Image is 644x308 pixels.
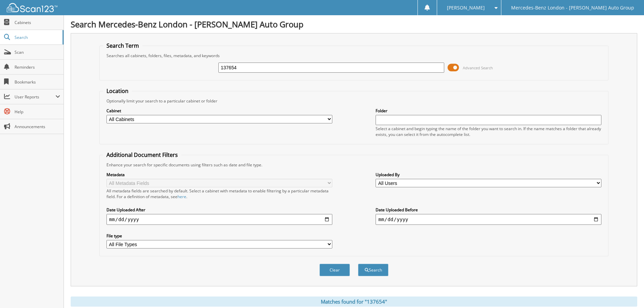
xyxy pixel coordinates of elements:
[103,87,132,95] legend: Location
[103,98,605,104] div: Optionally limit your search to a particular cabinet or folder
[376,126,601,137] div: Select a cabinet and begin typing the name of the folder you want to search in. If the name match...
[447,6,485,10] span: [PERSON_NAME]
[7,3,57,12] img: scan123-logo-white.svg
[103,53,605,58] div: Searches all cabinets, folders, files, metadata, and keywords
[106,108,332,114] label: Cabinet
[103,151,181,159] legend: Additional Document Filters
[71,19,637,30] h1: Search Mercedes-Benz London - [PERSON_NAME] Auto Group
[103,162,605,168] div: Enhance your search for specific documents using filters such as date and file type.
[610,276,644,308] iframe: Chat Widget
[177,194,186,199] a: here
[15,20,60,25] span: Cabinets
[15,94,55,100] span: User Reports
[106,207,332,213] label: Date Uploaded After
[106,233,332,239] label: File type
[511,6,634,10] span: Mercedes-Benz London - [PERSON_NAME] Auto Group
[15,109,60,115] span: Help
[15,49,60,55] span: Scan
[376,172,601,177] label: Uploaded By
[376,207,601,213] label: Date Uploaded Before
[106,214,332,225] input: start
[319,264,350,276] button: Clear
[15,64,60,70] span: Reminders
[376,214,601,225] input: end
[358,264,388,276] button: Search
[106,172,332,177] label: Metadata
[376,108,601,114] label: Folder
[15,34,59,40] span: Search
[106,188,332,199] div: All metadata fields are searched by default. Select a cabinet with metadata to enable filtering b...
[463,65,493,70] span: Advanced Search
[71,297,637,307] div: Matches found for "137654"
[15,79,60,85] span: Bookmarks
[103,42,142,49] legend: Search Term
[15,124,60,129] span: Announcements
